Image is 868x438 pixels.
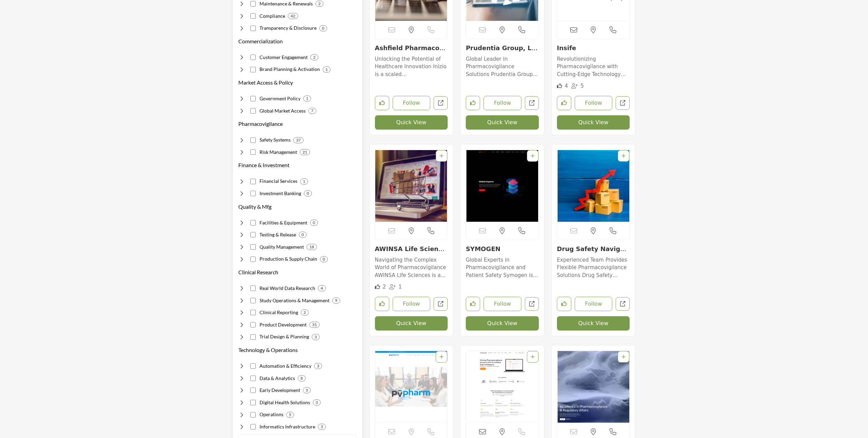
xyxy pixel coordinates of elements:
input: Select Financial Services checkbox [250,179,256,184]
b: 3 [317,364,319,368]
a: Drug Safety Navigato... [557,245,627,260]
a: Open awinsa-life-sciences in new tab [434,297,448,311]
b: 18 [309,245,314,249]
a: Experienced Team Provides Flexible Pharmacovigilance Solutions Drug Safety Navigator offers pharm... [557,254,630,279]
h4: Government Policy: Monitoring and influencing drug-related public policy. [260,95,300,102]
a: Add To List [621,354,626,360]
img: Drug Safety Navigator, LLC [557,150,630,222]
img: SYMOGEN [466,150,538,222]
input: Select Trial Design & Planning checkbox [250,334,256,340]
b: 1 [306,96,308,101]
input: Select Facilities & Equipment checkbox [250,220,256,225]
button: Like listing [375,297,389,311]
button: Pharmacovigilance [238,120,283,128]
a: Open Listing in new tab [375,150,448,222]
button: Quick View [375,316,448,331]
div: 1 Results For Financial Services [300,178,308,185]
input: Select Quality Management checkbox [250,244,256,250]
a: Open drug-safety-navigator-llc in new tab [616,297,630,311]
input: Select Customer Engagement checkbox [250,55,256,60]
button: Follow [484,96,521,110]
b: 1 [325,67,328,72]
p: Unlocking the Potential of Healthcare Innovation Inizio is a scaled commercialization platform th... [375,55,448,78]
button: Follow [393,297,431,311]
a: Revolutionizing Pharmacovigilance with Cutting-Edge Technology Insife is a leading provider of ph... [557,54,630,78]
b: 3 [321,424,323,429]
h4: Risk Management: Detecting, evaluating and communicating product risks. [260,149,297,156]
b: 2 [318,1,321,6]
p: Global Experts in Pharmacovigilance and Patient Safety Symogen is an international service and co... [466,256,539,279]
button: Like listing [557,96,571,110]
b: 0 [313,220,315,225]
div: 5 Results For Operations [286,412,294,418]
div: 3 Results For Digital Health Solutions [313,399,321,406]
button: Like listing [466,297,480,311]
div: 3 Results For Trial Design & Planning [312,334,320,340]
h4: Trial Design & Planning: Designing robust clinical study protocols and analysis plans. [260,333,309,340]
p: Global Leader in Pharmacovigilance Solutions Prudentia Group provides industry-leading pharmacovi... [466,55,539,78]
h3: Quality & Mfg [238,203,271,211]
h4: Study Operations & Management: Conducting and overseeing clinical studies. [260,297,330,304]
h4: Customer Engagement: Understanding and optimizing patient experience across channels. [260,54,308,61]
input: Select Brand Planning & Activation checkbox [250,67,256,72]
a: SYMOGEN [466,245,500,252]
b: 4 [321,286,323,291]
div: 31 Results For Product Development [309,322,320,328]
div: 3 Results For Automation & Efficiency [314,363,322,369]
h4: Brand Planning & Activation: Developing and executing commercial launch strategies. [260,66,320,73]
b: 21 [303,150,307,155]
div: 0 Results For Production & Supply Chain [320,256,328,262]
a: Global Leader in Pharmacovigilance Solutions Prudentia Group provides industry-leading pharmacovi... [466,54,539,78]
h4: Quality Management: Governance ensuring adherence to quality guidelines. [260,244,304,250]
h4: Product Development: Developing and producing investigational drug formulations. [260,321,307,328]
b: 9 [335,298,337,303]
button: Finance & Investment [238,161,290,169]
input: Select Safety Systems checkbox [250,137,256,143]
button: Like listing [466,96,480,110]
a: Prudentia Group, LLC... [466,44,537,59]
h4: Early Development: Planning and supporting startup clinical initiatives. [260,387,300,394]
input: Select Clinical Reporting checkbox [250,310,256,315]
b: 8 [300,376,303,381]
a: Open insife in new tab [616,96,630,110]
b: 0 [322,26,324,31]
img: DrugCard [466,351,538,423]
button: Commercialization [238,37,283,45]
h3: Technology & Operations [238,346,298,354]
div: 0 Results For Transparency & Disclosure [319,25,327,31]
input: Select Real World Data Research checkbox [250,286,256,291]
div: 1 Results For Brand Planning & Activation [323,67,331,73]
h4: Digital Health Solutions: Digital platforms improving patient engagement and care delivery. [260,399,310,406]
div: Followers [389,283,402,291]
h3: SYMOGEN [466,245,539,253]
div: 2 Results For Customer Engagement [310,54,318,60]
i: Likes [375,284,380,289]
input: Select Data & Analytics checkbox [250,376,256,381]
h3: Ashfield Pharmacovigilance [375,44,448,52]
button: Market Access & Policy [238,78,293,87]
a: Open symogen in new tab [525,297,539,311]
button: Follow [575,297,613,311]
div: 3 Results For Informatics Infrastructure [318,424,326,430]
img: AWINSA Life Sciences [375,150,448,222]
b: 3 [314,335,317,339]
b: 37 [296,138,301,143]
span: 4 [565,83,568,89]
h4: Clinical Reporting: Publishing results and conclusions from clinical studies. [260,309,298,316]
b: 0 [302,232,304,237]
button: Quick View [466,115,539,130]
a: Open prudentia-group-llc in new tab [525,96,539,110]
h4: Production & Supply Chain: Manufacturing, packaging and distributing drug supply. [260,255,317,262]
button: Clinical Research [238,268,278,276]
button: Quick View [557,115,630,130]
input: Select Product Development checkbox [250,322,256,327]
div: 2 Results For Maintenance & Renewals [316,1,323,7]
input: Select Digital Health Solutions checkbox [250,400,256,405]
a: Add To List [439,153,444,159]
h3: Insife [557,44,630,52]
input: Select Study Operations & Management checkbox [250,298,256,303]
div: 0 Results For Investment Banking [304,190,312,196]
h4: Maintenance & Renewals: Maintaining marketing authorizations and safety reporting. [260,0,313,7]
